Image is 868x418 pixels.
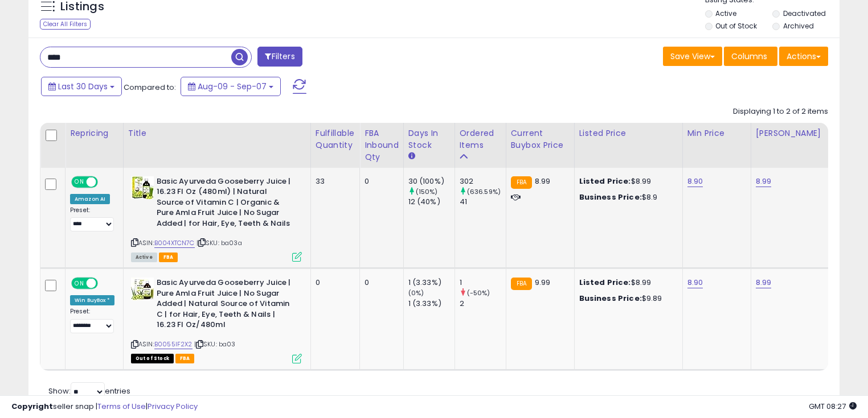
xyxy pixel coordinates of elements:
[579,192,642,202] b: Business Price:
[687,176,703,187] a: 8.90
[783,9,826,18] label: Deactivated
[733,106,828,117] div: Displaying 1 to 2 of 2 items
[579,176,674,187] div: $8.99
[11,402,198,412] div: seller snap | |
[460,197,506,207] div: 41
[408,197,455,207] div: 12 (40%)
[316,127,355,151] div: Fulfillable Quantity
[511,176,532,189] small: FBA
[72,177,87,187] span: ON
[131,278,154,300] img: 51Gq+JFX8cL._SL40_.jpg
[579,278,674,288] div: $8.99
[408,299,455,309] div: 1 (3.33%)
[724,47,777,66] button: Columns
[72,279,87,288] span: ON
[408,151,415,162] small: Days In Stock.
[511,278,532,290] small: FBA
[579,192,674,202] div: $8.9
[124,82,176,93] span: Compared to:
[687,127,746,139] div: Min Price
[779,47,828,66] button: Actions
[159,253,178,262] span: FBA
[365,127,399,163] div: FBA inbound Qty
[316,176,351,187] div: 33
[70,194,110,204] div: Amazon AI
[70,295,114,305] div: Win BuyBox *
[96,177,114,187] span: OFF
[408,127,450,151] div: Days In Stock
[316,278,351,288] div: 0
[579,277,631,288] b: Listed Price:
[194,340,236,349] span: | SKU: ba03
[756,127,824,139] div: [PERSON_NAME]
[175,354,195,363] span: FBA
[70,127,118,139] div: Repricing
[131,176,154,199] img: 51RIdYJi+0L._SL40_.jpg
[579,127,678,139] div: Listed Price
[535,176,551,187] span: 8.99
[715,21,757,31] label: Out of Stock
[809,401,857,412] span: 2025-10-8 08:27 GMT
[365,278,395,288] div: 0
[198,81,267,92] span: Aug-09 - Sep-07
[460,299,506,309] div: 2
[131,176,302,260] div: ASIN:
[663,47,722,66] button: Save View
[40,19,91,30] div: Clear All Filters
[131,278,302,362] div: ASIN:
[579,176,631,187] b: Listed Price:
[460,278,506,288] div: 1
[460,176,506,187] div: 302
[128,127,306,139] div: Title
[408,278,455,288] div: 1 (3.33%)
[579,293,674,304] div: $9.89
[157,278,295,333] b: Basic Ayurveda Gooseberry Juice | Pure Amla Fruit Juice | No Sugar Added | Natural Source of Vita...
[41,77,122,96] button: Last 30 Days
[756,277,772,288] a: 8.99
[70,308,114,333] div: Preset:
[70,206,114,232] div: Preset:
[157,176,295,232] b: Basic Ayurveda Gooseberry Juice | 16.23 Fl Oz (480ml) | Natural Source of Vitamin C | Organic & P...
[460,127,501,151] div: Ordered Items
[257,47,302,67] button: Filters
[181,77,281,96] button: Aug-09 - Sep-07
[196,238,242,247] span: | SKU: ba03a
[148,401,198,412] a: Privacy Policy
[756,176,772,187] a: 8.99
[511,127,570,151] div: Current Buybox Price
[11,401,53,412] strong: Copyright
[408,176,455,187] div: 30 (100%)
[154,238,195,248] a: B004XTCN7C
[416,187,438,196] small: (150%)
[535,277,551,288] span: 9.99
[408,288,424,297] small: (0%)
[96,279,114,288] span: OFF
[131,253,157,262] span: All listings currently available for purchase on Amazon
[365,176,395,187] div: 0
[131,354,174,363] span: All listings that are currently out of stock and unavailable for purchase on Amazon
[97,401,146,412] a: Terms of Use
[467,288,490,297] small: (-50%)
[48,386,130,396] span: Show: entries
[58,81,108,92] span: Last 30 Days
[731,51,767,62] span: Columns
[783,21,814,31] label: Archived
[687,277,703,288] a: 8.90
[579,293,642,304] b: Business Price:
[715,9,736,18] label: Active
[467,187,501,196] small: (636.59%)
[154,340,193,349] a: B0055IF2X2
